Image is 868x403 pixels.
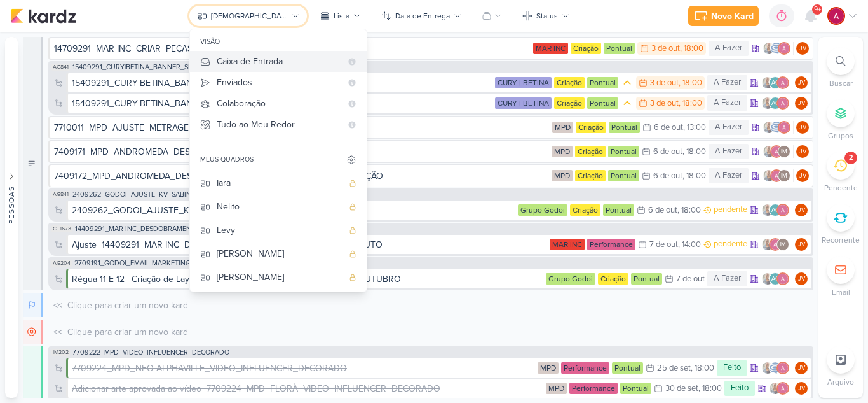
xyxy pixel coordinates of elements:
[763,169,775,182] img: Iara Santos
[495,97,552,109] div: CURY | BETINA
[650,79,679,87] div: 3 de out
[707,75,747,90] div: A Fazer
[798,386,805,392] p: JV
[761,238,792,251] div: Colaboradores: Iara Santos, Alessandra Gomes, Isabella Machado Guimarães
[598,273,628,285] div: Criação
[5,37,18,398] button: Pessoas
[72,272,401,286] div: Régua 11 E 12 | Criação de Layout_2709191_GODOI_EMAIL MARKETING_OUTUBRO
[824,182,858,194] p: Pendente
[604,43,635,54] div: Pontual
[828,130,853,141] p: Grupos
[829,78,853,89] p: Buscar
[827,7,845,25] img: Alessandra Gomes
[608,146,639,157] div: Pontual
[761,76,792,89] div: Colaboradores: Iara Santos, Aline Gimenez Graciano, Alessandra Gomes
[769,204,782,216] div: Aline Gimenez Graciano
[798,101,805,107] p: JV
[349,250,356,258] div: quadro pessoal
[714,238,747,251] p: pendente
[349,274,356,281] div: quadro pessoal
[761,76,774,89] img: Iara Santos
[72,238,383,251] div: Ajuste_14409291_MAR INC_DESDOBRAMENTO_AJUSTE_STATUS_PRODUTO
[72,382,440,395] div: Adicionar arte aprovada ao vídeo_7709224_MPD_FLORÀ_VIDEO_INFLUENCER_DECORADO
[795,382,808,395] div: Responsável: Joney Viana
[495,77,552,88] div: CURY | BETINA
[653,148,682,156] div: 6 de out
[770,42,783,55] img: Caroline Traven De Andrade
[575,170,606,181] div: Criação
[72,204,515,217] div: 2409262_GODOI_AJUSTE_KV_SABIN_V2
[798,365,805,372] p: JV
[217,118,341,131] div: Tudo ao Meu Redor
[676,275,705,283] div: 7 de out
[691,364,714,372] div: , 18:00
[677,206,701,215] div: , 18:00
[795,204,808,216] div: Responsável: Joney Viana
[781,173,787,180] p: IM
[795,238,808,251] div: Responsável: Joney Viana
[771,208,780,214] p: AG
[795,272,808,285] div: Responsável: Joney Viana
[769,382,792,395] div: Colaboradores: Iara Santos, Alessandra Gomes
[190,171,367,195] button: Iara
[649,241,678,249] div: 7 de out
[796,42,809,55] div: Responsável: Joney Viana
[798,242,805,248] p: JV
[587,97,618,109] div: Pontual
[798,276,805,283] p: JV
[814,4,821,15] span: 9+
[72,97,276,110] div: 15409291_CURY|BETINA_BANNER_SITE_JAGUARE
[707,271,747,286] div: A Fazer
[217,247,342,260] div: [PERSON_NAME]
[678,241,701,249] div: , 14:00
[763,169,794,182] div: Colaboradores: Iara Santos, Alessandra Gomes, Isabella Machado Guimarães
[680,45,703,53] div: , 18:00
[217,176,342,190] div: Iara
[621,97,634,110] div: Prioridade Média
[799,125,806,131] p: JV
[552,146,573,157] div: MPD
[51,191,70,198] span: AG841
[682,172,706,180] div: , 18:00
[561,362,609,374] div: Performance
[657,364,691,372] div: 25 de set
[533,43,568,54] div: MAR INC
[552,170,573,181] div: MPD
[654,124,683,132] div: 6 de out
[54,145,293,159] div: 7409171_MPD_ANDROMEDA_DESDOBRAMENTO_PLANTAS
[190,93,367,114] button: Colaboração
[217,76,341,89] div: Enviados
[769,382,782,395] img: Iara Santos
[608,170,639,181] div: Pontual
[698,385,722,393] div: , 18:00
[771,276,780,283] p: AG
[769,238,782,251] img: Alessandra Gomes
[795,272,808,285] div: Joney Viana
[349,180,356,187] div: quadro pessoal
[54,169,549,183] div: 7409172_MPD_ANDROMEDA_DESDOBRAMENTO_INSTITUCIONAL_LOCALIZAÇÃO
[72,382,543,395] div: Adicionar arte aprovada ao vídeo_7709224_MPD_FLORÀ_VIDEO_INFLUENCER_DECORADO
[761,362,792,374] div: Colaboradores: Iara Santos, Caroline Traven De Andrade, Alessandra Gomes
[72,64,198,71] span: 15409291_CURY|BETINA_BANNER_SITE
[51,349,70,356] span: IM202
[761,97,792,110] div: Colaboradores: Iara Santos, Aline Gimenez Graciano, Alessandra Gomes
[72,362,535,375] div: 7709224_MPD_NEO ALPHAVILLE_VIDEO_INFLUENCER_DECORADO
[849,153,853,163] div: 2
[217,223,342,237] div: Levy
[761,204,774,216] img: Iara Santos
[612,362,643,374] div: Pontual
[190,218,367,242] button: Levy
[190,195,367,218] button: Nelito
[796,42,809,55] div: Joney Viana
[546,383,567,394] div: MPD
[554,77,585,88] div: Criação
[620,383,651,394] div: Pontual
[771,101,780,107] p: AG
[554,97,585,109] div: Criação
[679,99,702,108] div: , 18:00
[832,286,850,298] p: Email
[796,121,809,134] div: Joney Viana
[54,145,549,159] div: 7409171_MPD_ANDROMEDA_DESDOBRAMENTO_PLANTAS
[798,208,805,214] p: JV
[776,272,789,285] img: Alessandra Gomes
